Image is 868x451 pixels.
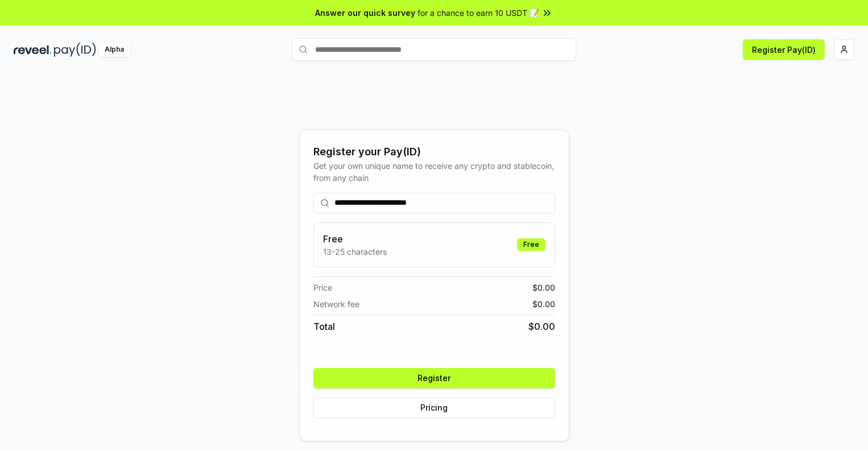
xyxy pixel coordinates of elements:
[313,398,555,418] button: Pricing
[98,43,130,57] div: Alpha
[532,282,555,293] span: $ 0.00
[315,7,415,19] span: Answer our quick survey
[418,7,539,19] span: for a chance to earn 10 USDT 📝
[313,298,359,310] span: Network fee
[517,238,545,251] div: Free
[323,232,387,246] h3: Free
[54,43,96,57] img: pay_id
[323,246,387,258] p: 13-25 characters
[743,39,825,60] button: Register Pay(ID)
[528,320,555,333] span: $ 0.00
[313,160,555,184] div: Get your own unique name to receive any crypto and stablecoin, from any chain
[313,320,335,333] span: Total
[313,144,555,160] div: Register your Pay(ID)
[313,368,555,388] button: Register
[532,298,555,310] span: $ 0.00
[14,43,52,57] img: reveel_dark
[313,282,332,293] span: Price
